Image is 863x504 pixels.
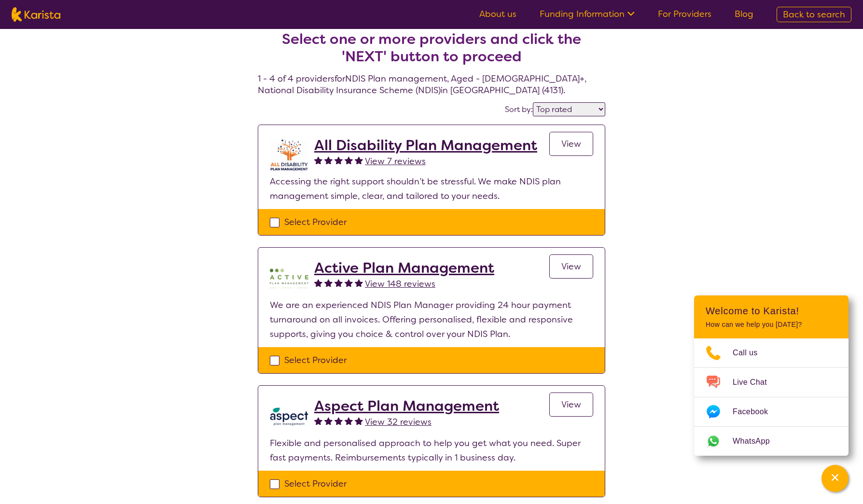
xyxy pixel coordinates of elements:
h4: 1 - 4 of 4 providers for NDIS Plan management , Aged - [DEMOGRAPHIC_DATA]+ , National Disability ... [258,7,605,96]
span: View [561,261,581,272]
a: View [549,392,593,417]
span: WhatsApp [733,434,781,448]
p: Accessing the right support shouldn’t be stressful. We make NDIS plan management simple, clear, a... [270,174,593,203]
p: We are an experienced NDIS Plan Manager providing 24 hour payment turnaround on all invoices. Off... [270,298,593,341]
a: All Disability Plan Management [314,137,537,154]
a: Funding Information [540,8,635,20]
img: fullstar [334,156,343,164]
img: fullstar [314,279,322,287]
img: fullstar [314,417,322,425]
a: Blog [735,8,753,20]
ul: Choose channel [694,338,849,456]
img: fullstar [314,156,322,164]
h2: Welcome to Karista! [706,305,837,317]
img: lkb8hqptqmnl8bp1urdw.png [270,397,308,436]
img: fullstar [345,417,353,425]
a: View 32 reviews [365,415,431,429]
span: Live Chat [733,375,779,390]
span: Call us [733,346,769,360]
a: For Providers [658,8,711,20]
h2: Select one or more providers and click the 'NEXT' button to proceed [269,30,594,65]
img: at5vqv0lot2lggohlylh.jpg [270,137,308,174]
a: View [549,132,593,156]
span: View [561,399,581,410]
button: Channel Menu [821,465,849,492]
p: How can we help you [DATE]? [706,321,837,329]
a: View 148 reviews [365,277,435,291]
a: Active Plan Management [314,259,494,277]
img: Karista logo [12,7,60,22]
p: Flexible and personalised approach to help you get what you need. Super fast payments. Reimbursem... [270,436,593,465]
img: pypzb5qm7jexfhutod0x.png [270,259,308,298]
img: fullstar [355,417,363,425]
span: View [561,138,581,150]
a: View 7 reviews [365,154,426,168]
div: Channel Menu [694,295,849,456]
a: About us [479,8,516,20]
a: Back to search [777,7,851,22]
img: fullstar [355,156,363,164]
img: fullstar [355,279,363,287]
img: fullstar [334,417,343,425]
a: View [549,254,593,279]
span: Back to search [783,9,845,20]
span: View 32 reviews [365,416,431,428]
label: Sort by: [505,104,533,114]
img: fullstar [324,156,333,164]
a: Web link opens in a new tab. [694,427,849,456]
span: View 148 reviews [365,278,435,290]
a: Aspect Plan Management [314,397,499,415]
span: Facebook [733,405,779,419]
img: fullstar [345,279,353,287]
img: fullstar [324,279,333,287]
span: View 7 reviews [365,155,426,167]
img: fullstar [334,279,343,287]
img: fullstar [345,156,353,164]
img: fullstar [324,417,333,425]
